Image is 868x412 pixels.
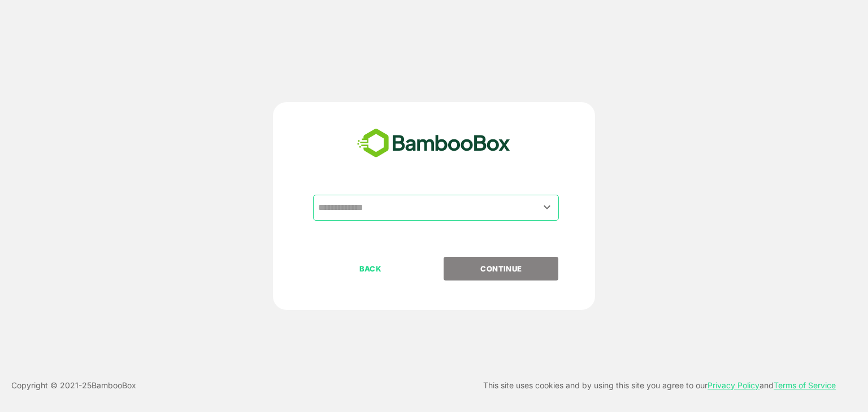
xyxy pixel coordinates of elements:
button: CONTINUE [444,257,558,280]
button: BACK [313,257,428,280]
p: CONTINUE [445,262,558,275]
p: Copyright © 2021- 25 BambooBox [11,379,136,392]
button: Open [540,200,555,215]
img: bamboobox [351,125,517,162]
p: BACK [314,262,427,275]
a: Terms of Service [774,380,836,390]
p: This site uses cookies and by using this site you agree to our and [483,379,836,392]
a: Privacy Policy [708,380,759,390]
